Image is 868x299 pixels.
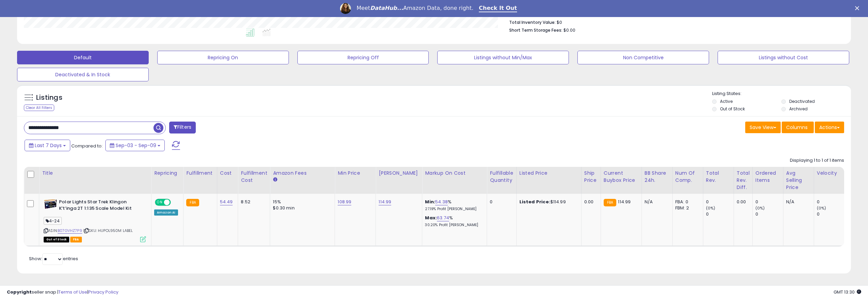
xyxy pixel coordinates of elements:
[71,143,103,149] span: Compared to:
[36,93,62,103] h5: Listings
[815,122,844,133] button: Actions
[59,199,142,213] b: Polar Lights Star Trek Klingon K’t’inga 2T 1:135 Scale Model Kit
[712,91,851,97] p: Listing States:
[297,51,429,64] button: Repricing Off
[425,223,482,227] p: 30.20% Profit [PERSON_NAME]
[437,215,449,221] a: 63.74
[379,170,419,177] div: [PERSON_NAME]
[490,170,513,184] div: Fulfillable Quantity
[220,170,235,177] div: Cost
[604,199,616,206] small: FBA
[35,142,62,149] span: Last 7 Days
[241,199,265,205] div: 8.52
[645,199,667,205] div: N/A
[789,106,808,112] label: Archived
[782,122,814,133] button: Columns
[154,170,180,177] div: Repricing
[584,199,595,205] div: 0.00
[604,170,639,184] div: Current Buybox Price
[737,170,750,191] div: Total Rev. Diff.
[44,199,57,209] img: 51KN1hj0IDL._SL40_.jpg
[370,5,403,11] i: DataHub...
[17,68,149,81] button: Deactivated & In Stock
[817,211,844,217] div: 0
[154,209,178,216] div: Amazon AI
[786,199,809,205] div: N/A
[737,199,747,205] div: 0.00
[509,27,562,33] b: Short Term Storage Fees:
[790,157,844,164] div: Displaying 1 to 1 of 1 items
[519,199,550,205] b: Listed Price:
[675,199,698,205] div: FBA: 0
[7,289,32,295] strong: Copyright
[675,170,700,184] div: Num of Comp.
[720,106,745,112] label: Out of Stock
[490,199,511,205] div: 0
[425,199,482,211] div: %
[70,237,82,242] span: FBA
[509,18,839,26] li: $0
[7,289,118,296] div: seller snap | |
[379,199,391,205] a: 114.99
[855,6,862,10] div: Close
[186,199,199,206] small: FBA
[157,51,289,64] button: Repricing On
[42,170,148,177] div: Title
[645,170,670,184] div: BB Share 24h.
[425,215,437,221] b: Max:
[509,19,556,25] b: Total Inventory Value:
[789,98,815,104] label: Deactivated
[105,140,165,151] button: Sep-03 - Sep-09
[356,5,473,12] div: Meet Amazon Data, done right.
[425,215,482,227] div: %
[706,170,731,184] div: Total Rev.
[817,170,842,177] div: Velocity
[577,51,709,64] button: Non Competitive
[718,51,849,64] button: Listings without Cost
[817,205,826,211] small: (0%)
[618,199,631,205] span: 114.99
[24,105,54,111] div: Clear All Filters
[273,177,277,183] small: Amazon Fees.
[44,217,62,225] span: 4-24
[273,205,329,211] div: $0.30 min
[755,170,780,184] div: Ordered Items
[425,199,435,205] b: Min:
[755,211,783,217] div: 0
[169,122,196,133] button: Filters
[817,199,844,205] div: 0
[425,207,482,211] p: 27.19% Profit [PERSON_NAME]
[25,140,70,151] button: Last 7 Days
[88,289,118,295] a: Privacy Policy
[273,170,332,177] div: Amazon Fees
[338,170,373,177] div: Min Price
[834,289,861,295] span: 2025-09-17 13:30 GMT
[17,51,149,64] button: Default
[519,170,578,177] div: Listed Price
[584,170,598,184] div: Ship Price
[338,199,351,205] a: 108.99
[156,200,164,205] span: ON
[675,205,698,211] div: FBM: 2
[519,199,576,205] div: $114.99
[83,228,133,233] span: | SKU: HUPOL950M LABEL
[186,170,214,177] div: Fulfillment
[755,205,765,211] small: (0%)
[170,200,181,205] span: OFF
[58,289,87,295] a: Terms of Use
[44,199,146,241] div: ASIN:
[706,205,716,211] small: (0%)
[706,199,734,205] div: 0
[220,199,233,205] a: 54.49
[435,199,448,205] a: 54.38
[706,211,734,217] div: 0
[786,124,808,131] span: Columns
[58,228,82,234] a: B07GVHZ7P9
[116,142,156,149] span: Sep-03 - Sep-09
[241,170,267,184] div: Fulfillment Cost
[29,255,78,262] span: Show: entries
[273,199,329,205] div: 15%
[422,167,487,194] th: The percentage added to the cost of goods (COGS) that forms the calculator for Min & Max prices.
[755,199,783,205] div: 0
[340,3,351,14] img: Profile image for Georgie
